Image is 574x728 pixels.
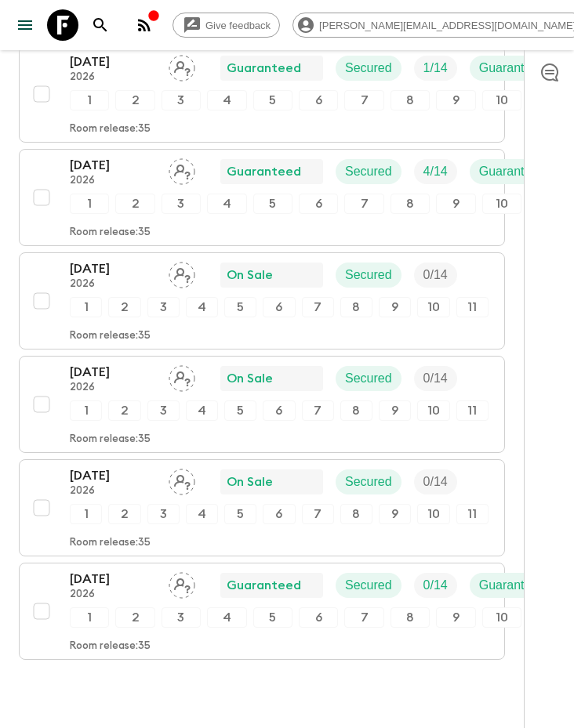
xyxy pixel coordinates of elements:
[70,607,109,628] div: 1
[302,400,334,421] div: 7
[340,504,372,524] div: 8
[19,45,505,143] button: [DATE]2026Assign pack leaderGuaranteedSecuredTrip FillGuaranteed1234567891011Room release:35
[345,266,392,284] p: Secured
[70,382,156,394] p: 2026
[436,194,475,214] div: 9
[345,473,392,491] p: Secured
[391,194,430,214] div: 8
[417,504,449,524] div: 10
[227,162,301,181] p: Guaranteed
[336,159,401,184] div: Secured
[336,366,401,391] div: Secured
[9,9,41,41] button: menu
[414,366,457,391] div: Trip Fill
[70,504,102,524] div: 1
[70,433,151,446] p: Room release: 35
[19,252,505,350] button: [DATE]2026Assign pack leaderOn SaleSecuredTrip Fill1234567891011Room release:35
[147,504,180,524] div: 3
[482,194,521,214] div: 10
[70,53,156,71] p: [DATE]
[70,330,151,342] p: Room release: 35
[423,576,448,595] p: 0 / 14
[169,163,195,176] span: Assign pack leader
[70,485,156,498] p: 2026
[186,504,218,524] div: 4
[414,469,457,494] div: Trip Fill
[108,297,140,317] div: 2
[379,504,411,524] div: 9
[169,60,195,72] span: Assign pack leader
[70,226,151,239] p: Room release: 35
[263,297,295,317] div: 6
[70,640,151,653] p: Room release: 35
[70,90,109,110] div: 1
[147,400,180,421] div: 3
[344,607,383,628] div: 7
[391,607,430,628] div: 8
[162,607,201,628] div: 3
[108,504,140,524] div: 2
[19,459,505,556] button: [DATE]2026Assign pack leaderOn SaleSecuredTrip Fill1234567891011Room release:35
[162,90,201,110] div: 3
[414,159,457,184] div: Trip Fill
[479,162,546,181] p: Guaranteed
[70,570,156,589] p: [DATE]
[70,156,156,175] p: [DATE]
[70,466,156,485] p: [DATE]
[336,469,401,494] div: Secured
[344,194,383,214] div: 7
[19,563,505,660] button: [DATE]2026Assign pack leaderGuaranteedSecuredTrip FillGuaranteed1234567891011Room release:35
[345,576,392,595] p: Secured
[299,194,338,214] div: 6
[302,504,334,524] div: 7
[70,400,102,421] div: 1
[115,194,154,214] div: 2
[207,194,246,214] div: 4
[227,576,301,595] p: Guaranteed
[482,90,521,110] div: 10
[70,537,151,549] p: Room release: 35
[186,297,218,317] div: 4
[423,369,448,388] p: 0 / 14
[344,90,383,110] div: 7
[70,194,109,214] div: 1
[70,363,156,382] p: [DATE]
[456,504,489,524] div: 11
[423,59,448,78] p: 1 / 14
[19,149,505,246] button: [DATE]2026Assign pack leaderGuaranteedSecuredTrip FillGuaranteed1234567891011Room release:35
[253,607,292,628] div: 5
[207,90,246,110] div: 4
[224,297,256,317] div: 5
[70,123,151,136] p: Room release: 35
[147,297,180,317] div: 3
[169,266,195,279] span: Assign pack leader
[162,194,201,214] div: 3
[186,400,218,421] div: 4
[414,263,457,288] div: Trip Fill
[85,9,116,41] button: search adventures
[482,607,521,628] div: 10
[423,473,448,491] p: 0 / 14
[340,297,372,317] div: 8
[391,90,430,110] div: 8
[197,20,279,31] span: Give feedback
[207,607,246,628] div: 4
[263,400,295,421] div: 6
[115,607,154,628] div: 2
[417,297,449,317] div: 10
[70,297,102,317] div: 1
[299,90,338,110] div: 6
[340,400,372,421] div: 8
[227,369,273,388] p: On Sale
[19,356,505,453] button: [DATE]2026Assign pack leaderOn SaleSecuredTrip Fill1234567891011Room release:35
[299,607,338,628] div: 6
[227,473,273,491] p: On Sale
[70,175,156,187] p: 2026
[224,504,256,524] div: 5
[115,90,154,110] div: 2
[224,400,256,421] div: 5
[345,369,392,388] p: Secured
[436,90,475,110] div: 9
[414,56,457,81] div: Trip Fill
[456,400,489,421] div: 11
